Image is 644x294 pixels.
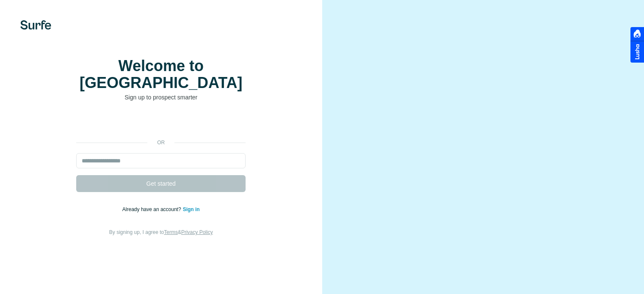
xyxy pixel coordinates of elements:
a: Terms [164,229,178,235]
span: Already have an account? [122,206,183,212]
a: Privacy Policy [181,229,213,235]
p: or [147,139,174,146]
iframe: Sign in with Google Button [72,114,250,133]
p: Sign up to prospect smarter [76,93,246,102]
img: Surfe's logo [20,20,51,30]
a: Sign in [183,206,200,212]
span: By signing up, I agree to & [109,229,213,235]
h1: Welcome to [GEOGRAPHIC_DATA] [76,58,246,91]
